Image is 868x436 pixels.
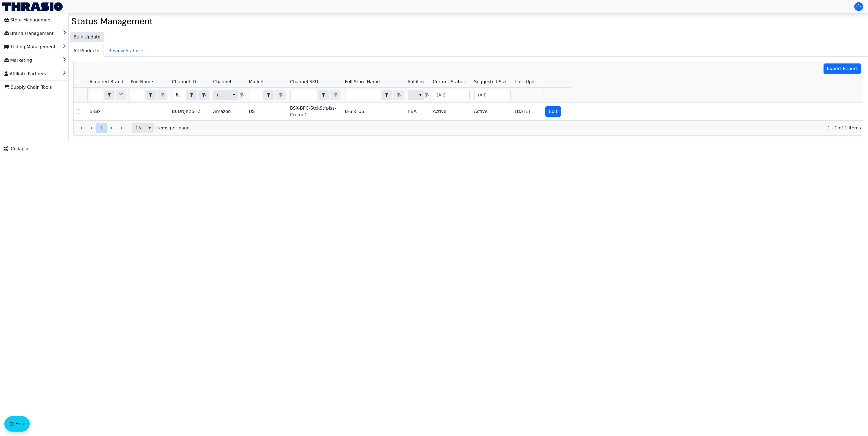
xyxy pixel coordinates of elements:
img: Thrasio Logo [2,2,63,11]
span: Choose Operator [145,90,156,100]
button: select [146,90,155,100]
button: select [104,90,114,100]
span: Listing Management [4,43,55,51]
input: (All) [475,90,510,100]
span: Choose Operator [186,90,197,100]
span: Page size [132,123,154,133]
span: 1 - 1 of 1 items [194,125,861,131]
button: Bulk Update [70,32,104,42]
span: Edit [549,108,557,115]
input: Select Row [76,109,80,114]
button: Edit [545,106,561,117]
span: Marketing [4,56,32,65]
input: Filter [90,90,103,100]
td: US [247,103,288,120]
span: Suggested Status [474,79,511,85]
span: Pod Name [131,79,153,85]
span: Affiliate Partners [4,70,46,78]
span: Channel [213,79,231,85]
span: Choose Operator [318,90,329,100]
span: Channel SKU [290,79,318,85]
span: Channel ID [172,79,196,85]
span: Choose Operator [381,90,392,100]
th: Filter [170,88,211,103]
button: Page 1 [96,123,107,133]
span: 15 [135,125,142,131]
span: Full Store Name [345,79,380,85]
span: Last Update [515,79,541,85]
span: (All) [217,92,225,98]
td: Amazon [211,103,247,120]
td: Active [431,103,472,120]
input: Select Row [76,80,80,84]
span: items per page [156,125,189,131]
input: Filter [131,90,144,100]
span: Supply Chain Tools [4,83,52,92]
span: Brand Management [4,29,54,38]
span: Collapse [4,146,29,152]
td: B-Six_US [343,103,406,120]
th: Filter [247,88,288,103]
input: (All) [433,90,469,100]
th: Filter [288,88,343,103]
button: select [230,90,238,100]
span: Current Status [433,79,465,85]
button: select [382,90,392,100]
input: Filter [172,90,185,100]
span: Acquired Brand [90,79,123,85]
input: Filter [291,90,317,100]
th: Filter [406,88,431,103]
span: Bulk Update [74,34,101,40]
span: Store Management [4,16,52,24]
span: Review Statuses [104,45,149,56]
h2: Status Management [71,16,865,26]
button: select [416,90,424,100]
th: Filter [472,88,513,103]
span: Help [15,421,25,427]
td: FBA [406,103,431,120]
button: Export Report [824,63,861,74]
td: [DATE] [513,103,543,120]
td: Active [472,103,513,120]
th: Filter [343,88,406,103]
th: Filter [129,88,170,103]
span: 1 [100,125,103,131]
div: Page 1 of 1 [74,120,863,135]
th: Filter [211,88,247,103]
th: Filter [431,88,472,103]
button: Help floatingactionbutton [4,416,30,432]
button: Clear [198,90,209,100]
span: Fulfillment [408,79,428,85]
input: Filter [249,90,262,100]
button: select [146,123,153,133]
span: All Products [69,45,104,56]
td: B0DNJKZ5HZ [170,103,211,120]
button: select [187,90,197,100]
span: Export Report [827,65,858,72]
td: BSX-BPC-StckStrplss-CremeC [288,103,343,120]
td: B-Six [87,103,129,120]
button: select [319,90,328,100]
th: Filter [87,88,129,103]
span: Market [249,79,264,85]
input: Filter [345,90,380,100]
button: select [264,90,273,100]
span: Choose Operator [263,90,274,100]
span: Choose Operator [104,90,115,100]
